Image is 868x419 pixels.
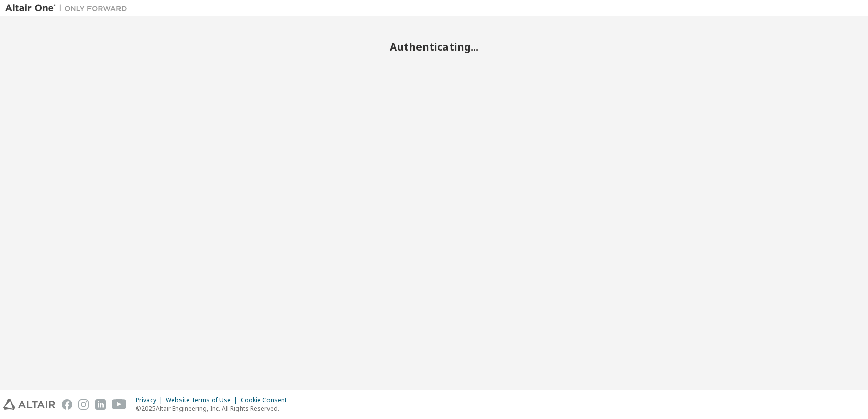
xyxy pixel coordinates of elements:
[136,396,166,404] div: Privacy
[5,40,863,53] h2: Authenticating...
[5,3,132,13] img: Altair One
[241,396,293,404] div: Cookie Consent
[166,396,241,404] div: Website Terms of Use
[62,399,72,410] img: facebook.svg
[78,399,89,410] img: instagram.svg
[3,399,55,410] img: altair_logo.svg
[136,404,293,413] p: © 2025 Altair Engineering, Inc. All Rights Reserved.
[95,399,106,410] img: linkedin.svg
[112,399,127,410] img: youtube.svg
